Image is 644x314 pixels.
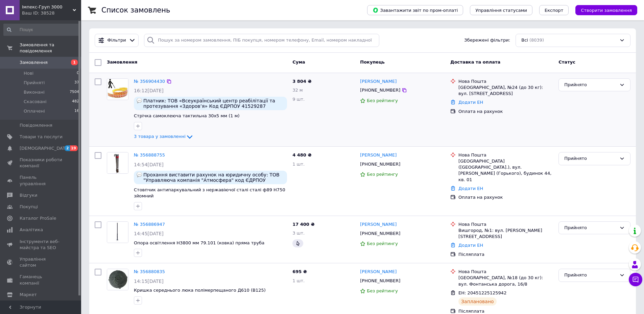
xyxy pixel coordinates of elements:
[575,5,637,15] button: Створити замовлення
[359,160,402,169] div: [PHONE_NUMBER]
[20,59,48,66] span: Замовлення
[3,24,80,36] input: Пошук
[107,59,137,65] span: Замовлення
[134,187,285,199] a: Стовпчик антипаркувальний з нержавіючої сталі сталі ф89 Н750 зйомний
[292,222,314,227] span: 17 400 ₴
[134,88,164,93] span: 16:12[DATE]
[521,37,528,44] span: Всі
[107,222,128,243] img: Фото товару
[292,79,311,84] span: 3 804 ₴
[134,288,266,293] a: Кришка середнього люка полімерпещаного Д610 (В125)
[107,221,128,243] a: Фото товару
[458,78,553,84] div: Нова Пошта
[564,272,617,279] div: Прийнято
[292,97,305,102] span: 9 шт.
[458,152,553,158] div: Нова Пошта
[71,59,78,65] span: 1
[458,243,483,248] a: Додати ЕН
[292,231,305,236] span: 3 шт.
[107,78,128,100] a: Фото товару
[367,241,398,246] span: Без рейтингу
[137,98,142,103] img: :speech_balloon:
[137,172,142,177] img: :speech_balloon:
[360,78,397,85] a: [PERSON_NAME]
[20,204,38,210] span: Покупці
[70,89,79,95] span: 7504
[292,152,311,158] span: 4 480 ₴
[107,79,128,100] img: Фото товару
[22,10,81,16] div: Ваш ID: 38528
[475,8,527,13] span: Управління статусами
[24,89,45,95] span: Виконані
[20,174,63,187] span: Панель управління
[143,98,284,109] span: Платник: ТОВ «Всеукраїнський центр реабілітації та протезування «Здоров’я» Код ЄДРПОУ 41529287
[470,5,532,15] button: Управління статусами
[458,108,553,115] div: Оплата на рахунок
[292,269,307,274] span: 695 ₴
[134,222,165,227] a: № 356886947
[20,145,70,151] span: [DEMOGRAPHIC_DATA]
[144,34,379,47] input: Пошук за номером замовлення, ПІБ покупця, номером телефону, Email, номером накладної
[72,99,79,105] span: 482
[529,38,544,43] span: (8039)
[367,288,398,293] span: Без рейтингу
[359,276,402,285] div: [PHONE_NUMBER]
[458,100,483,105] a: Додати ЕН
[20,274,63,286] span: Гаманець компанії
[292,88,303,93] span: 32 м
[564,81,617,89] div: Прийнято
[564,155,617,162] div: Прийнято
[458,194,553,200] div: Оплата на рахунок
[359,86,402,95] div: [PHONE_NUMBER]
[107,152,128,174] a: Фото товару
[360,59,385,65] span: Покупець
[20,157,63,169] span: Показники роботи компанії
[292,59,305,65] span: Cума
[360,269,397,275] a: [PERSON_NAME]
[458,251,553,258] div: Післяплата
[20,192,37,198] span: Відгуки
[134,162,164,167] span: 14:54[DATE]
[458,269,553,275] div: Нова Пошта
[545,8,564,13] span: Експорт
[143,172,284,183] span: Прохання виставити рахунок на юридичну особу: ТОВ "Управляюча компанія "Атмосфера" код ЄДРПОУ 413...
[360,152,397,159] a: [PERSON_NAME]
[20,134,63,140] span: Товари та послуги
[581,8,632,13] span: Створити замовлення
[134,269,165,274] a: № 356880835
[70,145,78,151] span: 19
[107,269,128,290] a: Фото товару
[101,6,170,14] h1: Список замовлень
[367,98,398,103] span: Без рейтингу
[450,59,500,65] span: Доставка та оплата
[24,99,47,105] span: Скасовані
[20,215,56,221] span: Каталог ProSale
[134,134,194,139] a: 3 товара у замовленні
[134,79,165,84] a: № 356904430
[22,4,73,10] span: Імпекс-Груп 3000
[134,134,186,139] span: 3 товара у замовленні
[134,240,264,245] a: Опора освітлення H3800 мм 79.101 (ковка) пряма труба
[458,84,553,97] div: [GEOGRAPHIC_DATA], №24 (до 30 кг): вул. [STREET_ADDRESS]
[134,152,165,158] a: № 356888755
[134,279,164,284] span: 14:15[DATE]
[108,37,126,44] span: Фільтри
[629,273,642,286] button: Чат з покупцем
[458,158,553,183] div: [GEOGRAPHIC_DATA] ([GEOGRAPHIC_DATA].), вул. [PERSON_NAME] (Горького), будинок 44, кв. 01
[74,80,79,86] span: 37
[458,297,497,306] div: Заплановано
[134,113,240,118] span: Стрічка самоклеюча тактильна 30х5 мм (1 м)
[134,231,164,236] span: 14:45[DATE]
[20,42,81,54] span: Замовлення та повідомлення
[20,122,52,128] span: Повідомлення
[367,172,398,177] span: Без рейтингу
[107,152,128,173] img: Фото товару
[20,292,37,298] span: Маркет
[20,256,63,268] span: Управління сайтом
[458,186,483,191] a: Додати ЕН
[107,269,128,290] img: Фото товару
[24,108,45,114] span: Оплачені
